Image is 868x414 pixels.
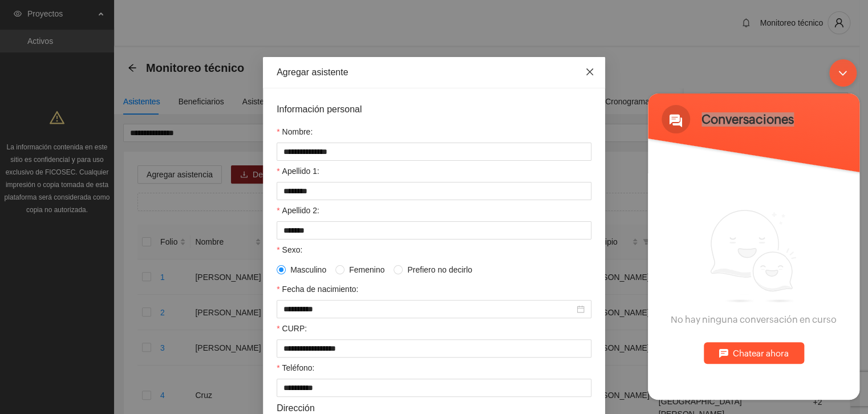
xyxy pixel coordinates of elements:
[277,362,314,374] label: Teléfono:
[277,165,319,177] label: Apellido 1:
[277,283,358,295] label: Fecha de nacimiento:
[277,182,591,200] input: Apellido 1:
[585,67,594,76] span: close
[277,102,362,116] span: Información personal
[277,243,302,256] label: Sexo:
[574,57,605,88] button: Close
[403,263,477,276] span: Prefiero no decirlo
[277,322,307,335] label: CURP:
[277,125,313,138] label: Nombre:
[277,221,591,240] input: Apellido 2:
[277,143,591,161] input: Nombre:
[283,303,574,315] input: Fecha de nacimiento:
[277,66,591,79] div: Agregar asistente
[344,263,389,276] span: Femenino
[277,379,591,397] input: Teléfono:
[286,263,331,276] span: Masculino
[642,54,865,405] iframe: SalesIQ Chatwindow
[277,204,319,217] label: Apellido 2:
[277,339,591,358] input: CURP:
